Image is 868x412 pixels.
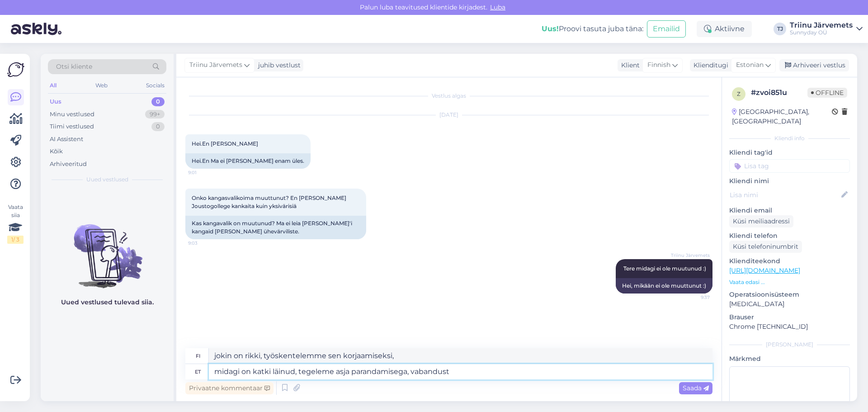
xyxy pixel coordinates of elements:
div: Vaata siia [7,203,24,244]
a: [URL][DOMAIN_NAME] [729,266,800,275]
div: TJ [774,23,786,35]
div: 99+ [145,110,165,119]
div: Sunnyday OÜ [790,29,853,36]
p: Kliendi nimi [729,176,850,186]
textarea: midagi on katki läinud, tegeleme asja parandamisega, vabandu [209,364,712,379]
div: [PERSON_NAME] [729,341,850,349]
p: Uued vestlused tulevad siia. [61,298,154,307]
div: Klienditugi [690,61,728,70]
div: Socials [144,80,166,91]
span: Hei.En [PERSON_NAME] [192,140,258,147]
span: Onko kangasvalikoima muuttunut? En [PERSON_NAME] Joustogollege kankaita kuin yksivärisiä [192,194,348,209]
span: 9:03 [188,240,222,246]
div: Küsi telefoninumbrit [729,241,802,253]
div: Triinu Järvemets [790,22,853,29]
div: Privaatne kommentaar [185,382,274,394]
div: Aktiivne [697,21,752,37]
span: 9:37 [676,294,710,301]
div: fi [196,348,200,364]
span: Finnish [647,60,670,70]
button: Emailid [647,20,686,38]
div: 1 / 3 [7,236,24,244]
p: [MEDICAL_DATA] [729,299,850,309]
p: Vaata edasi ... [729,278,850,286]
img: Askly Logo [7,61,24,78]
p: Operatsioonisüsteem [729,290,850,299]
div: All [48,80,58,91]
div: Arhiveeritud [50,160,87,169]
span: Otsi kliente [56,62,92,71]
input: Lisa nimi [730,190,840,200]
span: Uued vestlused [86,175,128,184]
p: Brauser [729,313,850,322]
div: Hei.En Ma ei [PERSON_NAME] enam üles. [185,153,311,169]
div: Proovi tasuta juba täna: [542,24,643,34]
div: Kõik [50,147,63,156]
span: Triinu Järvemets [189,60,242,70]
div: Web [94,80,109,91]
div: Hei, mikään ei ole muuttunut :) [616,278,712,294]
span: 9:01 [188,169,222,176]
div: Tiimi vestlused [50,122,94,131]
div: AI Assistent [50,135,83,144]
div: Kas kangavalik on muutunud? Ma ei leia [PERSON_NAME]'i kangaid [PERSON_NAME] ühevärviliste. [185,216,366,239]
span: Saada [683,384,709,392]
div: Vestlus algas [185,92,712,100]
span: Triinu Järvemets [671,252,710,259]
div: [DATE] [185,111,712,119]
div: et [195,364,201,379]
div: Uus [50,97,61,106]
p: Märkmed [729,354,850,364]
input: Lisa tag [729,159,850,173]
span: z [737,90,741,97]
span: Offline [807,88,847,98]
span: Luba [487,3,508,11]
div: Minu vestlused [50,110,94,119]
textarea: jokin on rikki, työskentelemme sen korjaamiseksi, [209,348,712,364]
img: No chats [41,208,174,289]
div: Küsi meiliaadressi [729,215,793,227]
div: Klient [618,61,640,70]
span: Estonian [736,60,764,70]
div: 0 [151,122,165,131]
span: Tere midagi ei ole muutunud :) [623,265,706,272]
b: Uus! [542,24,559,33]
div: Arhiveeri vestlus [779,59,849,71]
p: Kliendi telefon [729,231,850,241]
div: [GEOGRAPHIC_DATA], [GEOGRAPHIC_DATA] [732,107,832,126]
a: Triinu JärvemetsSunnyday OÜ [790,22,863,36]
p: Kliendi tag'id [729,148,850,157]
p: Kliendi email [729,206,850,215]
div: 0 [151,97,165,106]
div: Kliendi info [729,134,850,142]
div: juhib vestlust [255,61,301,70]
p: Chrome [TECHNICAL_ID] [729,322,850,331]
p: Klienditeekond [729,256,850,266]
div: # zvoi851u [751,87,807,98]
